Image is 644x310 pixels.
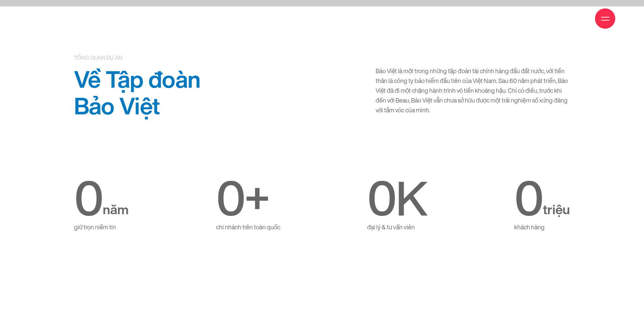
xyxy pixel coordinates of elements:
p: Bảo Việt là một trong những tập đoàn tài chính hàng đầu đất nước, với tiền thân là công ty bảo hi... [376,66,570,115]
small: triệu [543,203,570,217]
p: tổng quan dự án [74,54,218,62]
small: năm [103,203,129,217]
span: 0 [367,171,396,227]
p: chi nhánh trên toàn quốc [216,223,280,232]
p: khách hàng [514,223,570,232]
p: đại lý & tư vấn viên [367,223,427,232]
h2: Về Tập đoàn Bảo Việt [74,66,218,120]
p: giữ trọn niềm tin [74,223,129,232]
div: + [216,175,280,223]
span: 0 [74,171,103,227]
div: K [367,175,427,223]
span: 0 [216,171,245,227]
span: 0 [514,171,543,227]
